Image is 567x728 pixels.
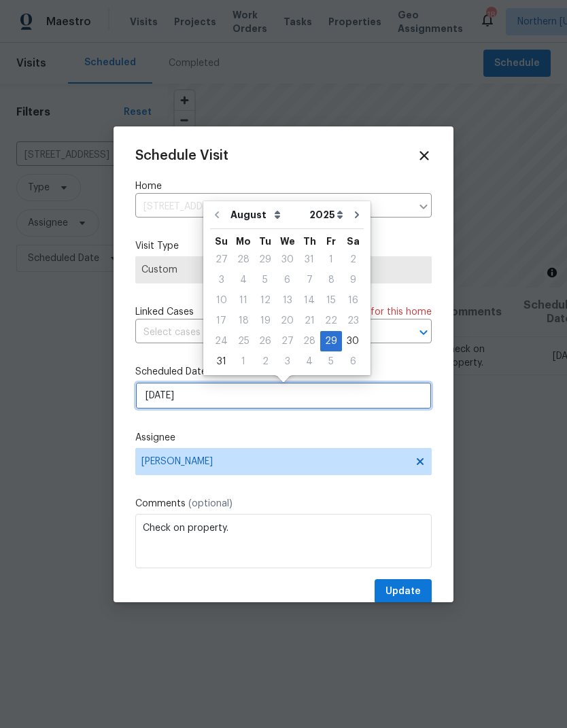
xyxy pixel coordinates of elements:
[342,311,364,330] div: 23
[342,291,364,310] div: 16
[276,250,298,269] div: 30
[233,331,254,351] div: Mon Aug 25 2025
[342,249,364,270] div: Sat Aug 02 2025
[303,237,316,246] abbr: Thursday
[135,322,394,343] input: Select cases
[233,311,254,331] div: Mon Aug 18 2025
[141,263,426,277] span: Custom
[215,237,228,246] abbr: Sunday
[210,311,233,331] div: Sun Aug 17 2025
[320,290,342,311] div: Fri Aug 15 2025
[141,456,408,467] span: [PERSON_NAME]
[326,237,336,246] abbr: Friday
[135,497,432,510] label: Comments
[135,179,432,193] label: Home
[342,270,364,290] div: Sat Aug 09 2025
[298,311,320,331] div: Thu Aug 21 2025
[276,271,298,290] div: 6
[135,514,432,568] textarea: Check on property.
[298,351,320,372] div: Thu Sep 04 2025
[210,331,233,351] div: Sun Aug 24 2025
[417,148,432,163] span: Close
[342,271,364,290] div: 9
[320,250,342,269] div: 1
[414,323,433,342] button: Open
[254,351,276,372] div: Tue Sep 02 2025
[276,351,298,372] div: Wed Sep 03 2025
[385,583,421,600] span: Update
[233,249,254,270] div: Mon Jul 28 2025
[298,291,320,310] div: 14
[135,382,432,409] input: M/D/YYYY
[280,237,295,246] abbr: Wednesday
[254,250,276,269] div: 29
[298,271,320,290] div: 7
[320,352,342,371] div: 5
[342,331,364,351] div: Sat Aug 30 2025
[342,352,364,371] div: 6
[276,311,298,330] div: 20
[298,332,320,351] div: 28
[233,332,254,351] div: 25
[276,331,298,351] div: Wed Aug 27 2025
[135,365,432,379] label: Scheduled Date
[233,291,254,310] div: 11
[254,270,276,290] div: Tue Aug 05 2025
[298,311,320,330] div: 21
[320,270,342,290] div: Fri Aug 08 2025
[210,352,233,371] div: 31
[320,271,342,290] div: 8
[276,249,298,270] div: Wed Jul 30 2025
[342,290,364,311] div: Sat Aug 16 2025
[210,291,233,310] div: 10
[135,196,411,218] input: Enter in an address
[320,332,342,351] div: 29
[233,311,254,330] div: 18
[233,270,254,290] div: Mon Aug 04 2025
[233,250,254,269] div: 28
[347,237,360,246] abbr: Saturday
[276,291,298,310] div: 13
[320,249,342,270] div: Fri Aug 01 2025
[135,431,432,445] label: Assignee
[210,351,233,372] div: Sun Aug 31 2025
[233,271,254,290] div: 4
[298,249,320,270] div: Thu Jul 31 2025
[375,579,432,604] button: Update
[254,352,276,371] div: 2
[276,290,298,311] div: Wed Aug 13 2025
[210,271,233,290] div: 3
[342,351,364,372] div: Sat Sep 06 2025
[320,291,342,310] div: 15
[254,291,276,310] div: 12
[254,290,276,311] div: Tue Aug 12 2025
[298,270,320,290] div: Thu Aug 07 2025
[210,250,233,269] div: 27
[135,149,228,162] span: Schedule Visit
[347,201,367,228] button: Go to next month
[298,250,320,269] div: 31
[320,351,342,372] div: Fri Sep 05 2025
[342,311,364,331] div: Sat Aug 23 2025
[233,352,254,371] div: 1
[254,249,276,270] div: Tue Jul 29 2025
[276,352,298,371] div: 3
[254,311,276,330] div: 19
[236,237,251,246] abbr: Monday
[254,332,276,351] div: 26
[254,271,276,290] div: 5
[135,305,194,319] span: Linked Cases
[320,311,342,330] div: 22
[276,311,298,331] div: Wed Aug 20 2025
[135,239,432,253] label: Visit Type
[188,499,233,508] span: (optional)
[207,201,227,228] button: Go to previous month
[298,352,320,371] div: 4
[210,290,233,311] div: Sun Aug 10 2025
[233,351,254,372] div: Mon Sep 01 2025
[254,331,276,351] div: Tue Aug 26 2025
[210,249,233,270] div: Sun Jul 27 2025
[210,332,233,351] div: 24
[276,270,298,290] div: Wed Aug 06 2025
[298,290,320,311] div: Thu Aug 14 2025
